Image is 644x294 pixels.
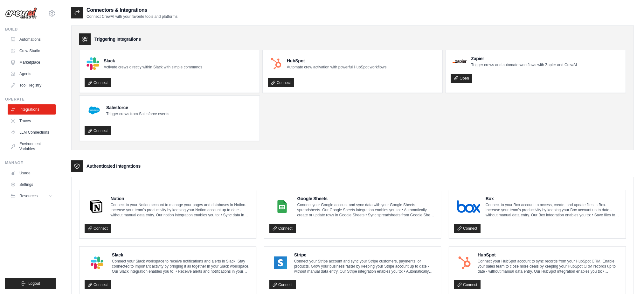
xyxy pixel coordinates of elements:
p: Connect your Google account and sync data with your Google Sheets spreadsheets. Our Google Sheets... [297,202,436,218]
img: HubSpot Logo [456,256,473,269]
p: Trigger crews and automate workflows with Zapier and CrewAI [471,62,577,67]
img: HubSpot Logo [270,57,282,70]
a: Connect [85,126,111,135]
span: Logout [28,281,40,286]
img: Box Logo [456,200,481,213]
img: Slack Logo [87,256,107,269]
div: Operate [5,97,56,102]
a: Traces [8,116,56,126]
a: Tool Registry [8,80,56,90]
p: Connect CrewAI with your favorite tools and platforms [87,14,177,19]
p: Connect your Stripe account and sync your Stripe customers, payments, or products. Grow your busi... [294,259,436,274]
h4: HubSpot [478,252,620,258]
p: Automate crew activation with powerful HubSpot workflows [287,65,386,70]
a: Connect [269,280,296,289]
span: Resources [19,193,38,199]
h3: Authenticated Integrations [87,163,141,169]
a: Agents [8,69,56,79]
h4: Salesforce [106,104,169,111]
p: Connect your Slack workspace to receive notifications and alerts in Slack. Stay connected to impo... [112,259,251,274]
a: Connect [454,280,481,289]
p: Connect your HubSpot account to sync records from your HubSpot CRM. Enable your sales team to clo... [478,259,620,274]
h4: Slack [112,252,251,258]
a: Crew Studio [8,46,56,56]
img: Google Sheets Logo [271,200,293,213]
h2: Connectors & Integrations [87,6,177,14]
img: Slack Logo [87,57,99,70]
h4: Notion [110,195,251,202]
a: Connect [269,224,296,233]
a: Integrations [8,104,56,115]
a: Environment Variables [8,139,56,154]
button: Logout [5,278,56,289]
a: Connect [268,78,294,87]
a: LLM Connections [8,127,56,137]
button: Resources [8,191,56,201]
h4: Box [486,195,620,202]
div: Manage [5,160,56,165]
a: Marketplace [8,57,56,67]
a: Connect [85,224,111,233]
h4: HubSpot [287,58,386,64]
p: Connect to your Notion account to manage your pages and databases in Notion. Increase your team’s... [110,202,251,218]
a: Connect [85,280,111,289]
h4: Zapier [471,55,577,62]
a: Connect [454,224,481,233]
h3: Triggering Integrations [94,36,141,42]
h4: Google Sheets [297,195,436,202]
a: Open [451,74,472,83]
img: Notion Logo [87,200,106,213]
a: Usage [8,168,56,178]
img: Logo [5,7,37,19]
img: Salesforce Logo [87,103,102,118]
div: Build [5,27,56,32]
a: Settings [8,179,56,190]
p: Activate crews directly within Slack with simple commands [104,65,202,70]
h4: Slack [104,58,202,64]
p: Connect to your Box account to access, create, and update files in Box. Increase your team’s prod... [486,202,620,218]
a: Automations [8,34,56,45]
a: Connect [85,78,111,87]
h4: Stripe [294,252,436,258]
img: Stripe Logo [271,256,290,269]
img: Zapier Logo [453,59,467,63]
p: Trigger crews from Salesforce events [106,111,169,116]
